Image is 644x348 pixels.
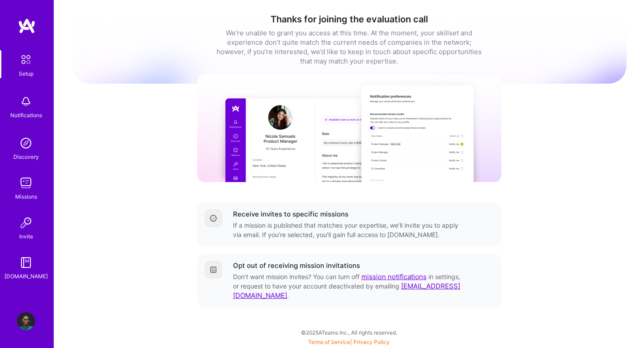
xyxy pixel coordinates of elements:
div: Invite [19,232,33,241]
div: Discovery [13,152,39,161]
img: Getting started [210,266,217,273]
div: Don’t want mission invites? You can turn off in settings, or request to have your account deactiv... [233,272,462,300]
div: Notifications [10,110,42,120]
div: [DOMAIN_NAME] [4,272,48,281]
div: Receive invites to specific missions [233,209,348,219]
img: setup [17,50,35,69]
div: If a mission is published that matches your expertise, we'll invite you to apply via email. If yo... [233,221,462,239]
div: We’re unable to grant you access at this time. At the moment, your skillset and experience don’t ... [215,28,483,66]
img: Invite [17,214,35,232]
span: | [308,339,390,345]
a: mission notifications [361,272,427,281]
img: bell [17,93,35,110]
img: teamwork [17,174,35,192]
div: Setup [19,69,34,78]
h1: Thanks for joining the evaluation call [72,14,627,25]
img: logo [18,18,36,34]
div: Missions [15,192,37,201]
a: Privacy Policy [353,339,390,345]
img: Completed [210,215,217,222]
img: discovery [17,134,35,152]
img: curated missions [197,75,501,182]
img: guide book [17,254,35,272]
img: User Avatar [17,312,35,330]
div: Opt out of receiving mission invitations [233,261,360,270]
div: © 2025 ATeams Inc., All rights reserved. [54,321,644,344]
a: Terms of Service [308,339,350,345]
